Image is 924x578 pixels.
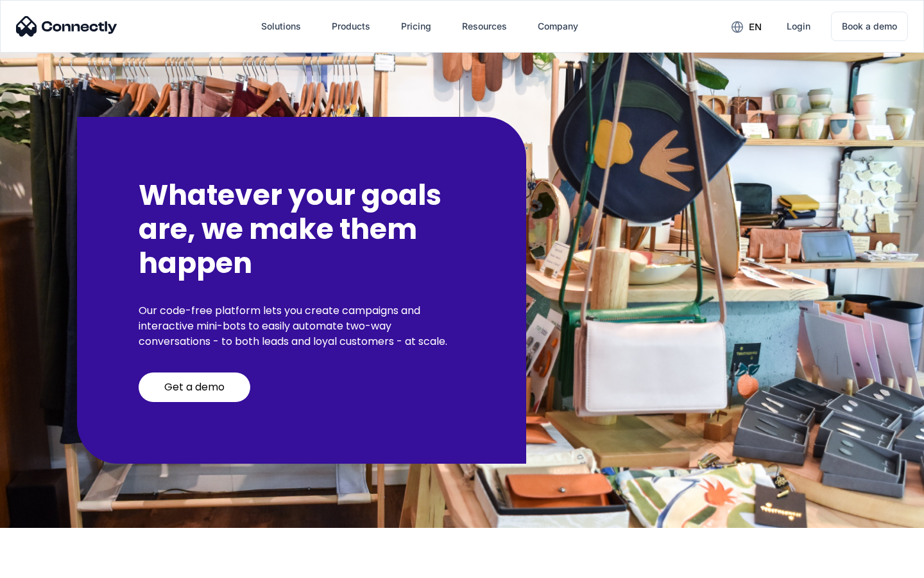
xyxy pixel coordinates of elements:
[261,17,301,35] div: Solutions
[831,12,908,41] a: Book a demo
[164,381,225,394] div: Get a demo
[391,11,441,42] a: Pricing
[787,17,810,35] div: Login
[538,17,578,35] div: Company
[332,17,370,35] div: Products
[13,556,77,574] aside: Language selected: English
[26,556,77,574] ul: Language list
[16,16,117,37] img: Connectly Logo
[401,17,431,35] div: Pricing
[776,11,821,42] a: Login
[749,18,762,36] div: en
[462,17,507,35] div: Resources
[139,303,465,349] p: Our code-free platform lets you create campaigns and interactive mini-bots to easily automate two...
[139,372,250,402] a: Get a demo
[139,179,465,280] h2: Whatever your goals are, we make them happen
